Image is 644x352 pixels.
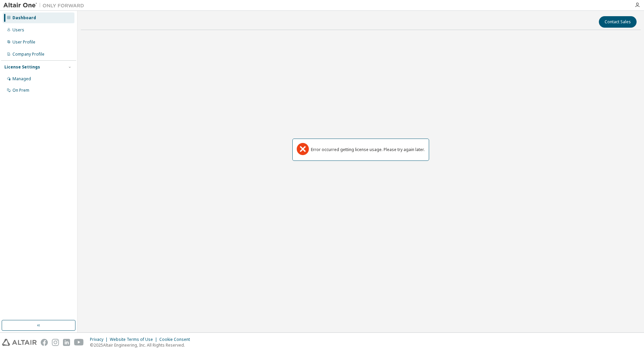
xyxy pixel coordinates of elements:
div: Company Profile [12,52,44,57]
div: Users [12,27,24,33]
div: On Prem [12,88,29,93]
img: instagram.svg [52,339,59,346]
div: Managed [12,76,31,82]
img: facebook.svg [41,339,48,346]
img: linkedin.svg [63,339,70,346]
button: Contact Sales [599,16,637,28]
div: Cookie Consent [159,337,194,342]
p: © 2025 Altair Engineering, Inc. All Rights Reserved. [90,342,194,348]
div: Website Terms of Use [110,337,159,342]
div: Dashboard [12,15,36,21]
img: youtube.svg [74,339,84,346]
div: Error occurred getting license usage. Please try again later. [311,147,425,152]
img: Altair One [3,2,88,9]
div: User Profile [12,39,35,45]
div: Privacy [90,337,110,342]
div: License Settings [4,64,40,70]
img: altair_logo.svg [2,339,37,346]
